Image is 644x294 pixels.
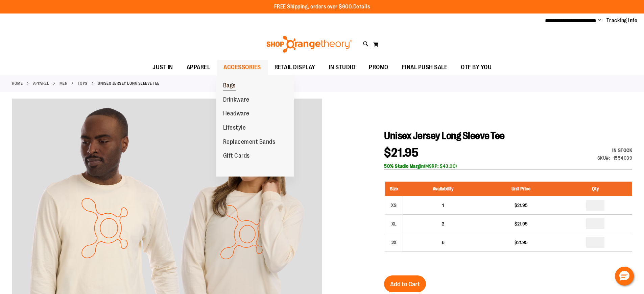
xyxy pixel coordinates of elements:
a: Gift Cards [216,149,257,163]
div: $21.95 [486,202,555,209]
div: (MSRP: $43.90) [384,163,632,169]
a: Home [12,80,23,86]
span: 6 [442,240,445,245]
a: IN STUDIO [322,60,362,75]
a: Replacement Bands [216,135,282,149]
span: $21.95 [384,146,419,160]
a: Drinkware [216,93,256,107]
strong: Unisex Jersey Long Sleeve Tee [98,80,160,86]
th: Availability [403,182,483,196]
p: FREE Shipping, orders over $600. [274,3,370,11]
span: Add to Cart [390,280,420,288]
th: Size [385,182,403,196]
a: MEN [59,80,68,86]
span: 1 [442,203,444,208]
span: RETAIL DISPLAY [275,60,315,75]
span: PROMO [369,60,388,75]
a: Lifestyle [216,121,253,135]
ul: ACCESSORIES [216,75,294,177]
span: Bags [223,82,236,90]
a: Details [353,4,370,10]
a: Tops [78,80,88,86]
div: 1554039 [613,155,633,161]
th: Qty [559,182,632,196]
a: APPAREL [180,60,217,75]
span: FINAL PUSH SALE [402,60,448,75]
div: $21.95 [486,239,555,246]
button: Add to Cart [384,275,426,292]
a: Tracking Info [606,17,638,24]
span: OTF BY YOU [461,60,492,75]
span: Gift Cards [223,152,250,161]
a: FINAL PUSH SALE [395,60,454,75]
div: Availability [597,147,633,154]
a: Bags [216,79,242,93]
a: RETAIL DISPLAY [268,60,322,75]
th: Unit Price [483,182,558,196]
div: $21.95 [486,220,555,227]
button: Hello, have a question? Let’s chat. [615,267,634,286]
span: JUST IN [152,60,173,75]
span: Lifestyle [223,124,246,133]
a: OTF BY YOU [454,60,498,75]
button: Account menu [598,17,601,24]
a: PROMO [362,60,395,75]
a: APPAREL [33,80,49,86]
div: 2X [389,237,399,247]
div: XS [389,200,399,210]
span: ACCESSORIES [223,60,261,75]
span: Replacement Bands [223,138,276,147]
span: IN STUDIO [329,60,356,75]
span: 2 [442,221,444,226]
div: XL [389,219,399,229]
a: JUST IN [146,60,180,75]
a: ACCESSORIES [217,60,268,75]
strong: SKU [597,155,611,161]
span: Drinkware [223,96,249,105]
span: Unisex Jersey Long Sleeve Tee [384,130,505,141]
img: Shop Orangetheory [265,36,353,53]
span: APPAREL [187,60,210,75]
b: 50% Studio Margin [384,163,424,169]
div: In stock [597,147,633,154]
span: Headware [223,110,249,118]
a: Headware [216,107,256,121]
